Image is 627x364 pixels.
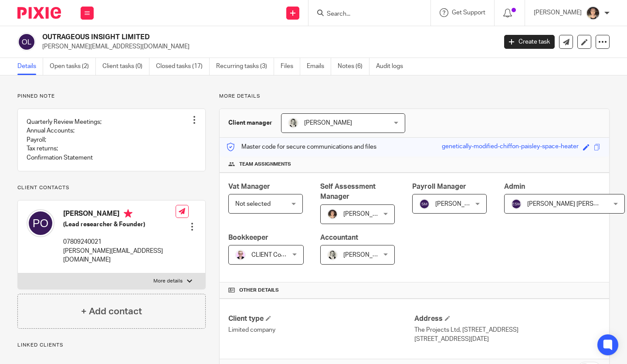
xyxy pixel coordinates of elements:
img: 324535E6-56EA-408B-A48B-13C02EA99B5D.jpeg [327,209,338,219]
h2: OUTRAGEOUS INSIGHT LIMITED [42,33,401,42]
a: Open tasks (2) [50,58,96,75]
p: More details [219,93,610,100]
img: DA590EE6-2184-4DF2-A25D-D99FB904303F_1_201_a.jpeg [288,118,298,128]
img: svg%3E [17,33,36,51]
img: svg%3E [419,199,430,209]
h5: (Lead researcher & Founder) [63,220,176,229]
span: Not selected [235,201,271,207]
p: [STREET_ADDRESS][DATE] [414,335,600,344]
p: 07809240021 [63,238,176,246]
p: Linked clients [17,342,206,349]
span: Accountant [320,234,358,241]
span: Self Assessment Manager [320,183,376,200]
span: Vat Manager [228,183,270,190]
p: Pinned note [17,93,206,100]
i: Primary [124,209,132,218]
span: [PERSON_NAME] [304,120,352,126]
span: [PERSON_NAME] [435,201,483,207]
span: [PERSON_NAME] [343,252,391,258]
a: Emails [307,58,331,75]
span: [PERSON_NAME] [PERSON_NAME] [527,201,624,207]
p: [PERSON_NAME][EMAIL_ADDRESS][DOMAIN_NAME] [42,42,491,51]
a: Recurring tasks (3) [216,58,274,75]
a: Audit logs [376,58,410,75]
span: Other details [239,287,279,294]
a: Details [17,58,43,75]
h4: Address [414,314,600,323]
span: Bookkeeper [228,234,268,241]
input: Search [326,10,404,18]
img: svg%3E [27,209,54,237]
p: [PERSON_NAME][EMAIL_ADDRESS][DOMAIN_NAME] [63,247,176,265]
img: svg%3E [511,199,522,209]
img: DA590EE6-2184-4DF2-A25D-D99FB904303F_1_201_a.jpeg [327,250,338,260]
p: Client contacts [17,184,206,191]
span: Get Support [452,10,485,16]
span: Team assignments [239,161,291,168]
a: Files [281,58,300,75]
p: Master code for secure communications and files [226,143,376,151]
img: 324535E6-56EA-408B-A48B-13C02EA99B5D.jpeg [586,6,600,20]
p: The Projects Ltd, [STREET_ADDRESS] [414,326,600,334]
img: Pixie [17,7,61,19]
h4: + Add contact [81,305,142,318]
h4: [PERSON_NAME] [63,209,176,220]
a: Client tasks (0) [102,58,149,75]
p: [PERSON_NAME] [534,8,582,17]
a: Closed tasks (17) [156,58,210,75]
h4: Client type [228,314,414,323]
span: CLIENT Completes [251,252,303,258]
p: More details [153,278,183,285]
span: Payroll Manager [412,183,466,190]
span: Admin [504,183,525,190]
div: genetically-modified-chiffon-paisley-space-heater [442,142,579,152]
a: Create task [504,35,555,49]
h3: Client manager [228,119,272,127]
a: Notes (6) [338,58,369,75]
span: [PERSON_NAME] [343,211,391,217]
img: Untitled%20design.png [235,250,246,260]
p: Limited company [228,326,414,334]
